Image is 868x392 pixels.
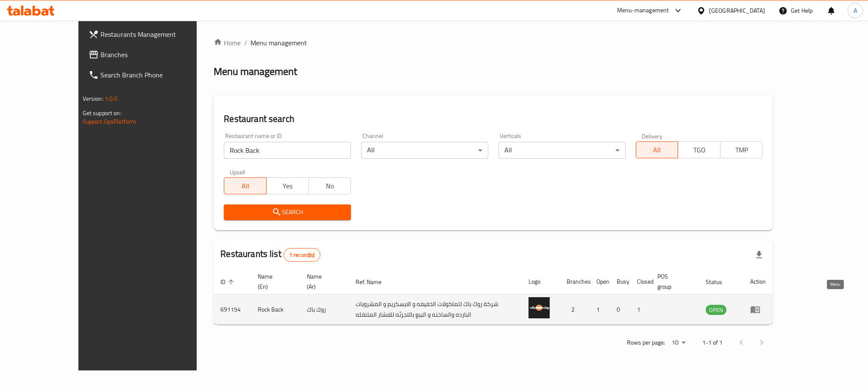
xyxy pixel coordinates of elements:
[214,295,251,325] td: 691154
[743,269,773,295] th: Action
[682,144,717,156] span: TGO
[522,269,560,295] th: Logo
[214,38,773,48] nav: breadcrumb
[560,269,590,295] th: Branches
[630,269,651,295] th: Closed
[706,277,733,287] span: Status
[590,269,610,295] th: Open
[356,277,392,287] span: Ref. Name
[610,295,630,325] td: 0
[250,38,307,48] span: Menu management
[610,269,630,295] th: Busy
[224,204,351,220] button: Search
[724,144,759,156] span: TMP
[83,108,122,119] span: Get support on:
[560,295,590,325] td: 2
[854,6,857,15] span: A
[709,6,765,15] div: [GEOGRAPHIC_DATA]
[83,93,103,104] span: Version:
[678,141,721,158] button: TGO
[300,295,348,325] td: روك باك
[640,144,675,156] span: All
[230,169,245,175] label: Upsell
[529,297,550,318] img: Rock Back
[224,113,762,125] h2: Restaurant search
[498,142,626,159] div: All
[105,93,118,104] span: 1.0.0
[706,305,726,315] div: OPEN
[82,24,223,44] a: Restaurants Management
[100,29,217,39] span: Restaurants Management
[100,50,217,60] span: Branches
[349,295,522,325] td: شركة روك باك للماكولات الخفيفه و الايسكريم و المشروبات البارده والساخنه و البيع بالتجزئه للفشار ا...
[100,70,217,80] span: Search Branch Phone
[720,141,763,158] button: TMP
[251,295,300,325] td: Rock Back
[642,133,663,139] label: Delivery
[244,38,247,48] li: /
[617,6,669,16] div: Menu-management
[258,271,290,292] span: Name (En)
[270,180,306,192] span: Yes
[224,177,267,194] button: All
[266,177,309,194] button: Yes
[214,38,241,48] a: Home
[361,142,488,159] div: All
[224,142,351,159] input: Search for restaurant name or ID..
[706,305,726,315] span: OPEN
[630,295,651,325] td: 1
[284,251,320,259] span: 1 record(s)
[220,277,236,287] span: ID
[307,271,338,292] span: Name (Ar)
[284,248,320,262] div: Total records count
[312,180,348,192] span: No
[231,207,344,218] span: Search
[214,65,297,78] h2: Menu management
[309,177,351,194] button: No
[668,337,689,349] div: Rows per page:
[636,141,679,158] button: All
[214,269,773,325] table: enhanced table
[228,180,263,192] span: All
[749,245,769,265] div: Export file
[627,337,665,348] p: Rows per page:
[220,248,320,262] h2: Restaurants list
[657,271,689,292] span: POS group
[82,65,223,85] a: Search Branch Phone
[83,116,136,127] a: Support.OpsPlatform
[702,337,723,348] p: 1-1 of 1
[82,44,223,65] a: Branches
[590,295,610,325] td: 1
